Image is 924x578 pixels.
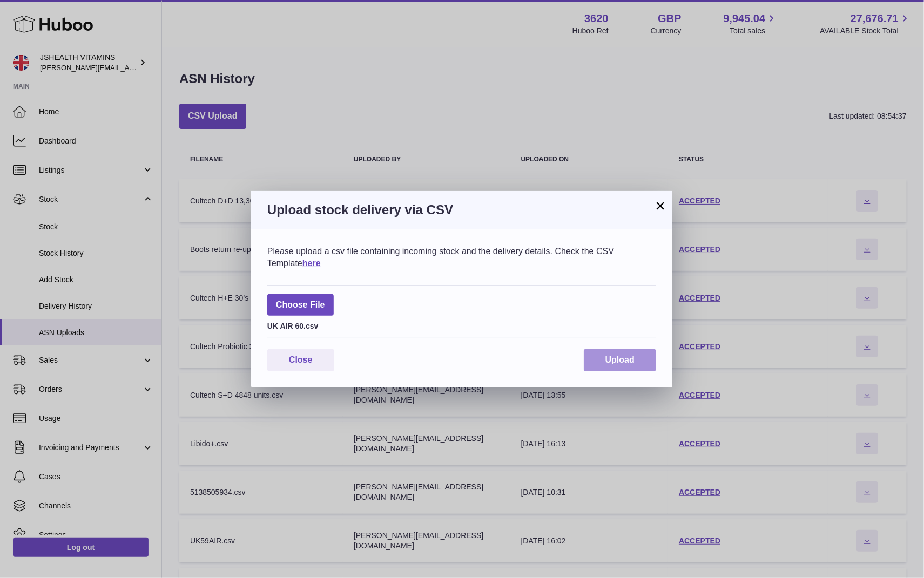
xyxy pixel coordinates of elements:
[267,294,334,316] span: Choose File
[267,201,656,219] h3: Upload stock delivery via CSV
[605,355,635,364] span: Upload
[267,318,656,331] div: UK AIR 60.csv
[267,246,656,269] div: Please upload a csv file containing incoming stock and the delivery details. Check the CSV Template
[654,199,667,212] button: ×
[267,349,334,371] button: Close
[289,355,313,364] span: Close
[584,349,656,371] button: Upload
[302,259,321,268] a: here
